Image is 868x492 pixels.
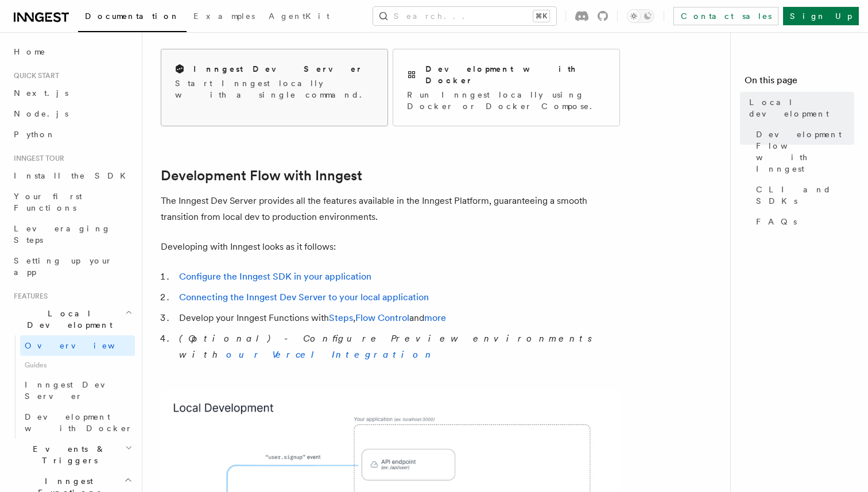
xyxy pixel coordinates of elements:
[161,168,362,184] a: Development Flow with Inngest
[407,89,606,112] p: Run Inngest locally using Docker or Docker Compose.
[226,349,435,360] a: our Vercel Integration
[749,96,854,119] span: Local development
[25,380,123,401] span: Inngest Dev Server
[783,7,859,25] a: Sign Up
[9,439,135,471] button: Events & Triggers
[9,443,125,466] span: Events & Triggers
[14,192,82,212] span: Your first Functions
[20,335,135,356] a: Overview
[161,193,620,225] p: The Inngest Dev Server provides all the features available in the Inngest Platform, guaranteeing ...
[9,71,59,80] span: Quick start
[533,10,549,22] kbd: ⌘K
[25,412,133,433] span: Development with Docker
[9,186,135,218] a: Your first Functions
[745,73,854,92] h4: On this page
[14,224,111,245] span: Leveraging Steps
[14,109,68,118] span: Node.js
[425,63,606,86] h2: Development with Docker
[424,312,446,323] a: more
[9,335,135,439] div: Local Development
[756,129,854,175] span: Development Flow with Inngest
[9,218,135,250] a: Leveraging Steps
[9,83,135,103] a: Next.js
[14,46,46,57] span: Home
[14,88,68,98] span: Next.js
[14,256,113,277] span: Setting up your app
[269,11,330,21] span: AgentKit
[751,124,854,179] a: Development Flow with Inngest
[9,165,135,186] a: Install the SDK
[179,271,371,282] a: Configure the Inngest SDK in your application
[161,49,388,126] a: Inngest Dev ServerStart Inngest locally with a single command.
[262,3,336,31] a: AgentKit
[9,154,64,163] span: Inngest tour
[673,7,778,25] a: Contact sales
[176,310,620,326] li: Develop your Inngest Functions with , and
[14,171,133,180] span: Install the SDK
[9,303,135,335] button: Local Development
[756,184,854,207] span: CLI and SDKs
[9,308,125,331] span: Local Development
[193,11,255,21] span: Examples
[745,92,854,124] a: Local development
[20,356,135,374] span: Guides
[751,179,854,211] a: CLI and SDKs
[161,239,620,255] p: Developing with Inngest looks as it follows:
[179,333,599,360] em: (Optional) - Configure Preview environments with
[9,103,135,124] a: Node.js
[756,216,797,227] span: FAQs
[373,7,556,25] button: Search...⌘K
[9,292,48,301] span: Features
[85,11,180,21] span: Documentation
[193,63,363,75] h2: Inngest Dev Server
[179,292,429,303] a: Connecting the Inngest Dev Server to your local application
[78,3,187,32] a: Documentation
[20,374,135,406] a: Inngest Dev Server
[751,211,854,232] a: FAQs
[14,130,56,139] span: Python
[355,312,409,323] a: Flow Control
[9,124,135,145] a: Python
[20,406,135,439] a: Development with Docker
[627,9,654,23] button: Toggle dark mode
[175,78,374,100] p: Start Inngest locally with a single command.
[9,41,135,62] a: Home
[187,3,262,31] a: Examples
[329,312,353,323] a: Steps
[393,49,620,126] a: Development with DockerRun Inngest locally using Docker or Docker Compose.
[9,250,135,282] a: Setting up your app
[25,341,143,350] span: Overview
